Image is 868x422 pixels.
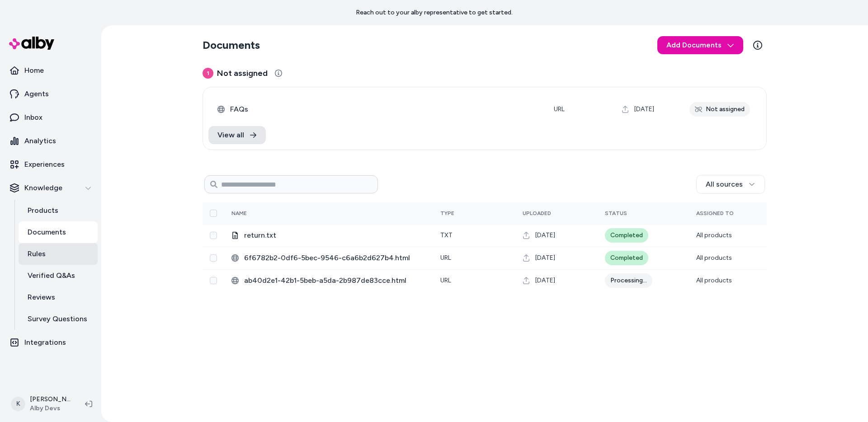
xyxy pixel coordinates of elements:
[30,404,71,413] span: Alby Devs
[19,221,98,243] a: Documents
[5,389,78,418] button: K[PERSON_NAME]Alby Devs
[203,38,260,52] h2: Documents
[19,286,98,308] a: Reviews
[24,112,42,123] p: Inbox
[535,253,555,263] span: [DATE]
[605,273,652,288] div: Processing...
[210,254,217,262] button: Select row
[440,254,451,262] span: URL
[244,275,426,286] span: ab40d2e1-42b1-5beb-a5da-2b987de83cce.html
[231,253,426,263] div: 6f6782b2-0df6-5bec-9546-c6a6b2d627b4.html
[24,337,66,348] p: Integrations
[19,308,98,330] a: Survey Questions
[231,210,299,217] div: Name
[4,332,98,353] a: Integrations
[356,8,513,17] p: Reach out to your alby representative to get started.
[24,65,44,76] p: Home
[440,277,451,284] span: URL
[217,130,244,141] span: View all
[535,231,555,240] span: [DATE]
[28,270,75,281] p: Verified Q&As
[4,130,98,152] a: Analytics
[634,105,654,114] span: [DATE]
[696,231,732,239] span: All products
[523,210,551,216] span: Uploaded
[217,104,539,115] div: FAQs
[19,243,98,265] a: Rules
[696,254,732,262] span: All products
[696,175,765,194] button: All sources
[28,205,58,216] p: Products
[231,230,426,241] div: return.txt
[30,395,71,404] p: [PERSON_NAME]
[230,104,539,115] span: FAQs
[9,37,54,50] img: alby Logo
[696,277,732,284] span: All products
[210,232,217,239] button: Select row
[210,210,217,217] button: Select all
[554,105,565,113] span: URL
[24,89,49,99] p: Agents
[605,210,627,216] span: Status
[208,126,266,144] a: View all
[19,200,98,221] a: Products
[4,107,98,128] a: Inbox
[217,67,268,80] span: Not assigned
[605,228,648,243] div: Completed
[440,231,453,239] span: txt
[11,397,25,411] span: K
[657,36,743,54] button: Add Documents
[28,249,46,259] p: Rules
[689,102,750,117] div: Not assigned
[4,83,98,105] a: Agents
[535,276,555,285] span: [DATE]
[706,179,743,190] span: All sources
[28,292,55,303] p: Reviews
[440,210,454,216] span: Type
[244,253,426,263] span: 6f6782b2-0df6-5bec-9546-c6a6b2d627b4.html
[244,230,426,241] span: return.txt
[210,277,217,284] button: Select row
[24,183,62,193] p: Knowledge
[28,314,87,324] p: Survey Questions
[4,154,98,175] a: Experiences
[19,265,98,286] a: Verified Q&As
[4,177,98,199] button: Knowledge
[24,159,65,170] p: Experiences
[231,275,426,286] div: ab40d2e1-42b1-5beb-a5da-2b987de83cce.html
[28,227,66,238] p: Documents
[24,136,56,146] p: Analytics
[605,251,648,265] div: Completed
[203,68,213,79] span: 1
[696,210,734,216] span: Assigned To
[4,60,98,81] a: Home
